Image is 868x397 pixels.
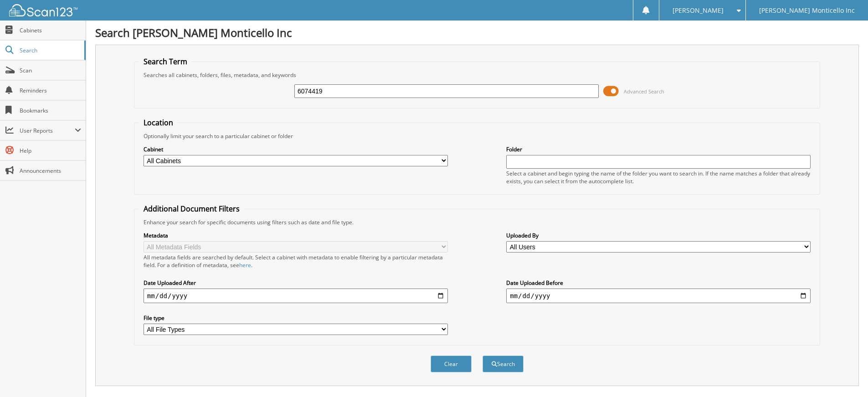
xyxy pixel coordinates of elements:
[506,289,811,303] input: end
[139,57,192,67] legend: Search Term
[431,356,472,372] button: Clear
[673,8,724,13] span: [PERSON_NAME]
[139,218,815,226] div: Enhance your search for specific documents using filters such as date and file type.
[239,261,251,269] a: here
[506,170,811,185] div: Select a cabinet and begin typing the name of the folder you want to search in. If the name match...
[144,279,448,287] label: Date Uploaded After
[20,107,81,114] span: Bookmarks
[506,279,811,287] label: Date Uploaded Before
[624,88,664,95] span: Advanced Search
[144,314,448,322] label: File type
[144,253,448,269] div: All metadata fields are searched by default. Select a cabinet with metadata to enable filtering b...
[144,232,448,239] label: Metadata
[759,8,855,13] span: [PERSON_NAME] Monticello Inc
[139,132,815,140] div: Optionally limit your search to a particular cabinet or folder
[20,67,81,74] span: Scan
[95,25,859,40] h1: Search [PERSON_NAME] Monticello Inc
[20,127,75,134] span: User Reports
[506,145,811,153] label: Folder
[9,4,77,16] img: scan123-logo-white.svg
[20,26,81,34] span: Cabinets
[506,232,811,239] label: Uploaded By
[139,118,178,128] legend: Location
[20,87,81,94] span: Reminders
[20,46,80,54] span: Search
[20,167,81,175] span: Announcements
[20,147,81,155] span: Help
[139,71,815,79] div: Searches all cabinets, folders, files, metadata, and keywords
[139,204,244,214] legend: Additional Document Filters
[483,356,524,372] button: Search
[144,289,448,303] input: start
[144,145,448,153] label: Cabinet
